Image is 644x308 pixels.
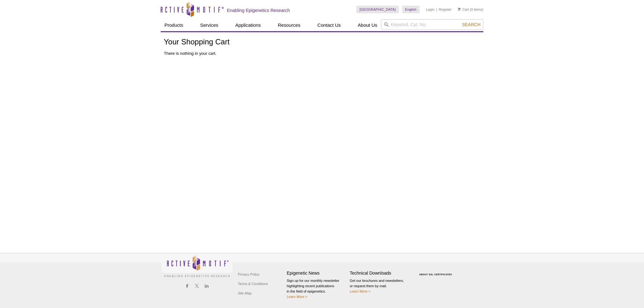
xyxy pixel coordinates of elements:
[164,51,480,56] p: There is nothing in your cart.
[413,264,460,278] table: Click to Verify - This site chose Symantec SSL for secure e-commerce and confidential communicati...
[196,19,222,31] a: Services
[164,38,480,47] h1: Your Shopping Cart
[356,6,399,13] a: [GEOGRAPHIC_DATA]
[462,22,480,27] span: Search
[161,253,233,279] img: Active Motif,
[350,271,410,276] h4: Technical Downloads
[381,19,483,30] input: Keyword, Cat. No.
[236,270,261,279] a: Privacy Policy
[354,19,381,31] a: About Us
[350,278,410,294] p: Get our brochures and newsletters, or request them by mail.
[458,6,483,13] li: (0 items)
[236,288,253,298] a: Site Map
[402,6,420,13] a: English
[436,6,437,13] li: |
[419,273,452,276] a: ABOUT SSL CERTIFICATES
[287,271,347,276] h4: Epigenetic News
[287,278,347,299] p: Sign up for our monthly newsletter highlighting recent publications in the field of epigenetics.
[274,19,304,31] a: Resources
[232,19,265,31] a: Applications
[350,289,371,293] a: Learn More >
[460,22,482,27] button: Search
[313,19,344,31] a: Contact Us
[439,7,451,12] a: Register
[426,7,434,12] a: Login
[227,8,290,13] h2: Enabling Epigenetics Research
[161,19,187,31] a: Products
[287,295,308,299] a: Learn More >
[458,8,461,11] img: Your Cart
[458,7,469,12] a: Cart
[236,279,269,288] a: Terms & Conditions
